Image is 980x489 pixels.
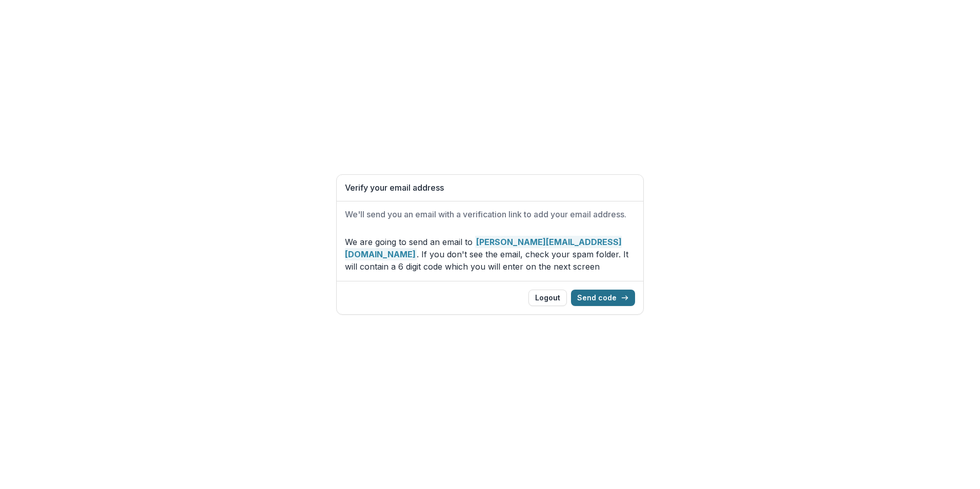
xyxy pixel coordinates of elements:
button: Logout [528,290,567,306]
strong: [PERSON_NAME][EMAIL_ADDRESS][DOMAIN_NAME] [345,236,622,260]
p: We are going to send an email to . If you don't see the email, check your spam folder. It will co... [345,236,635,273]
h2: We'll send you an email with a verification link to add your email address. [345,210,635,219]
h1: Verify your email address [345,183,635,193]
button: Send code [571,290,635,306]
